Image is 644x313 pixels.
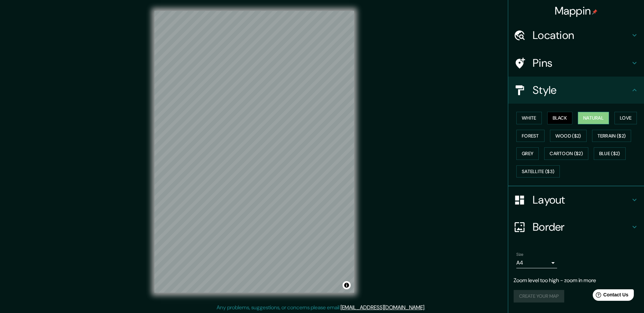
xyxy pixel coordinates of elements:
div: Style [508,77,644,104]
button: Grey [516,147,539,160]
h4: Mappin [555,4,598,18]
p: Zoom level too high - zoom in more [514,276,639,285]
h4: Pins [533,56,630,70]
button: Satellite ($3) [516,165,560,178]
a: [EMAIL_ADDRESS][DOMAIN_NAME] [341,304,424,311]
h4: Border [533,220,630,234]
h4: Location [533,28,630,42]
p: Any problems, suggestions, or concerns please email . [217,304,425,312]
button: Cartoon ($2) [544,147,588,160]
button: Natural [578,112,609,124]
iframe: Help widget launcher [584,287,637,306]
h4: Layout [533,193,630,207]
div: Border [508,213,644,241]
canvas: Map [154,11,354,293]
button: Toggle attribution [343,281,351,289]
h4: Style [533,83,630,97]
button: Black [547,112,573,124]
button: Blue ($2) [594,147,626,160]
div: Layout [508,186,644,213]
div: A4 [516,257,557,268]
div: . [425,304,426,312]
img: pin-icon.png [592,9,597,15]
button: Love [614,112,637,124]
button: Wood ($2) [550,130,587,142]
button: Terrain ($2) [592,130,631,142]
div: . [426,304,428,312]
div: Pins [508,49,644,77]
div: Location [508,22,644,49]
button: Forest [516,130,545,142]
label: Size [516,252,523,257]
button: White [516,112,542,124]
